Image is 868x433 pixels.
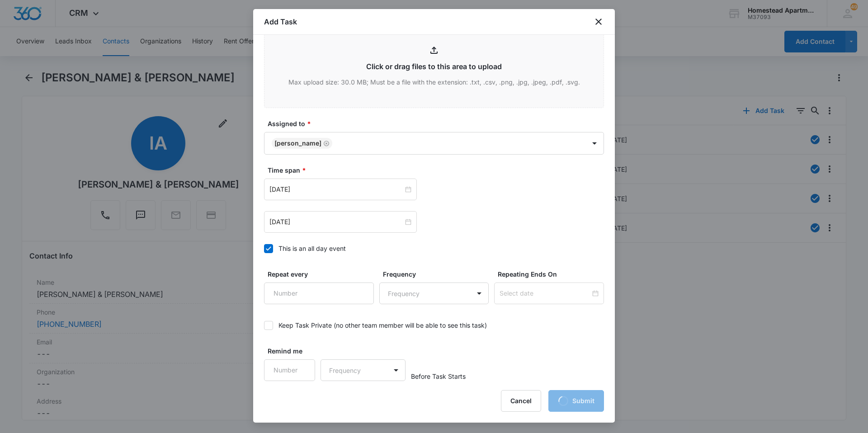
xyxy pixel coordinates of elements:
[498,269,608,279] label: Repeating Ends On
[268,346,319,356] label: Remind me
[411,372,466,381] span: Before Task Starts
[500,288,590,298] input: Select date
[321,140,330,146] div: Remove Richard Delong
[383,269,493,279] label: Frequency
[268,119,608,128] label: Assigned to
[268,165,608,175] label: Time span
[593,16,604,27] button: close
[264,282,374,304] input: Number
[278,320,487,330] div: Keep Task Private (no other team member will be able to see this task)
[268,269,377,279] label: Repeat every
[269,184,403,194] input: Oct 9, 2025
[264,16,297,27] h1: Add Task
[501,390,541,412] button: Cancel
[274,140,321,146] div: [PERSON_NAME]
[278,244,346,253] div: This is an all day event
[269,217,403,227] input: Oct 10, 2025
[264,359,315,381] input: Number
